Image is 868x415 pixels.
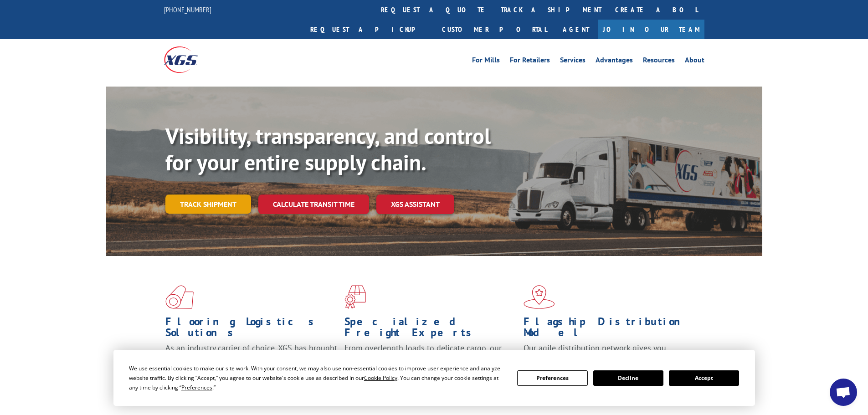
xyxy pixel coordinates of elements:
div: Open chat [830,379,857,406]
span: Preferences [181,384,212,391]
a: For Retailers [510,56,550,67]
a: [PHONE_NUMBER] [164,5,211,14]
a: Agent [554,20,598,39]
a: Advantages [596,56,633,67]
p: From overlength loads to delicate cargo, our experienced staff knows the best way to move your fr... [344,343,517,383]
div: We use essential cookies to make our site work. With your consent, we may also use non-essential ... [129,364,506,392]
a: Services [560,56,586,67]
button: Preferences [517,370,587,386]
b: Visibility, transparency, and control for your entire supply chain. [165,122,491,176]
button: Decline [593,370,663,386]
a: Join Our Team [598,20,704,39]
img: xgs-icon-flagship-distribution-model-red [524,285,555,309]
span: Our agile distribution network gives you nationwide inventory management on demand. [524,343,691,364]
a: Resources [643,56,675,67]
span: Cookie Policy [364,374,397,382]
h1: Flagship Distribution Model [524,316,696,343]
img: xgs-icon-focused-on-flooring-red [344,285,366,309]
div: Cookie Consent Prompt [113,350,755,406]
a: Request a pickup [303,20,435,39]
h1: Flooring Logistics Solutions [165,316,338,343]
a: XGS ASSISTANT [376,195,454,214]
a: Track shipment [165,195,251,214]
a: About [685,56,704,67]
a: Customer Portal [435,20,554,39]
a: Calculate transit time [258,195,369,214]
a: For Mills [472,56,500,67]
span: As an industry carrier of choice, XGS has brought innovation and dedication to flooring logistics... [165,343,337,375]
button: Accept [669,370,739,386]
h1: Specialized Freight Experts [344,316,517,343]
img: xgs-icon-total-supply-chain-intelligence-red [165,285,194,309]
